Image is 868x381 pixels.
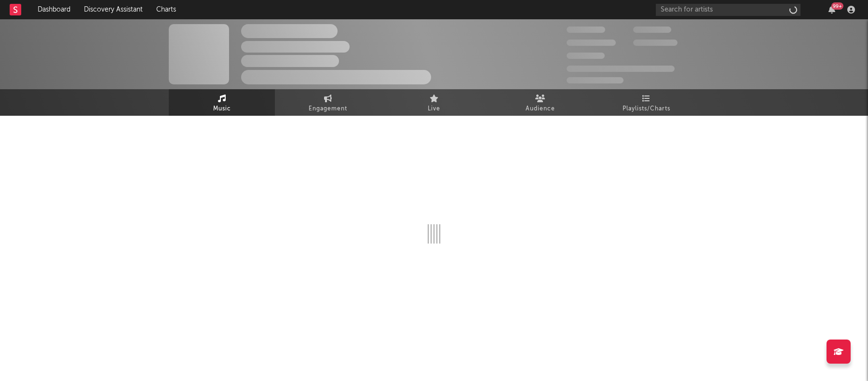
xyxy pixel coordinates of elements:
[428,103,440,115] span: Live
[567,77,624,83] span: Jump Score: 85.0
[169,89,275,116] a: Music
[633,27,671,33] span: 100,000
[275,89,381,116] a: Engagement
[828,6,835,14] button: 99+
[567,27,605,33] span: 300,000
[567,40,616,46] span: 50,000,000
[487,89,593,116] a: Audience
[213,103,231,115] span: Music
[567,66,675,72] span: 50,000,000 Monthly Listeners
[623,103,670,115] span: Playlists/Charts
[633,40,678,46] span: 1,000,000
[656,4,800,16] input: Search for artists
[567,53,605,59] span: 100,000
[309,103,347,115] span: Engagement
[381,89,487,116] a: Live
[526,103,555,115] span: Audience
[593,89,699,116] a: Playlists/Charts
[831,2,843,10] div: 99 +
